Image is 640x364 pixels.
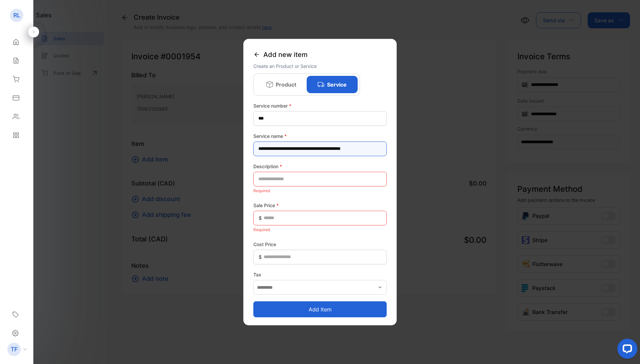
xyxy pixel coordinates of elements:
label: Service name [253,132,387,139]
span: $ [259,214,262,221]
iframe: LiveChat chat widget [612,336,640,364]
label: Sale Price [253,201,387,208]
p: Required [253,186,387,195]
label: Cost Price [253,240,387,247]
p: Product [276,80,296,88]
p: Service [327,80,347,88]
p: TF [11,345,18,354]
span: Add new item [263,49,308,59]
label: Description [253,163,387,170]
button: Add item [253,301,387,317]
span: Create an Product or Service [253,63,317,69]
label: Service number [253,102,387,109]
span: $ [259,253,262,260]
p: Required [253,225,387,234]
label: Tax [253,271,387,278]
p: RL [13,11,20,20]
